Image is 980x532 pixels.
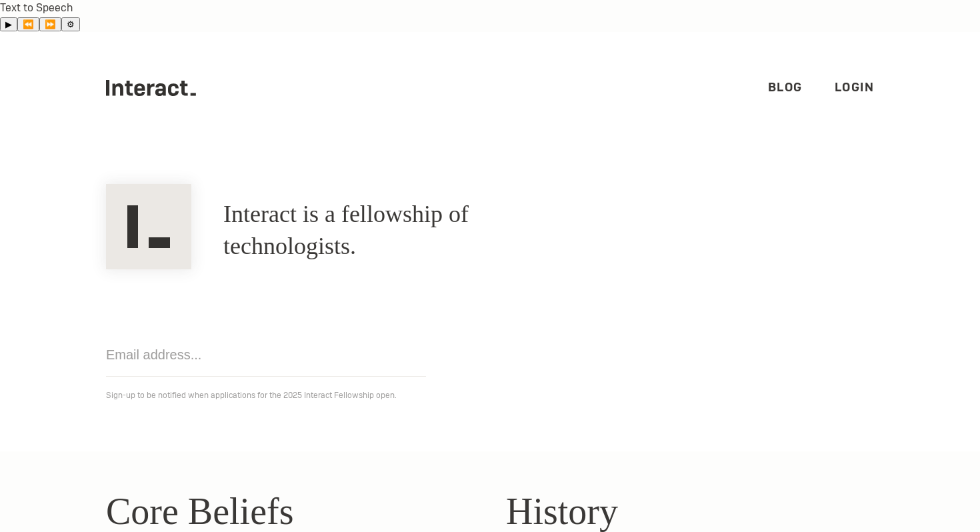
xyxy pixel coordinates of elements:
h1: Interact is a fellowship of technologists. [223,199,583,263]
a: Blog [768,79,803,95]
p: Sign-up to be notified when applications for the 2025 Interact Fellowship open. [106,387,874,403]
input: Email address... [106,333,426,377]
button: Previous [17,17,39,31]
img: Interact Logo [106,184,191,269]
a: Login [835,79,875,95]
button: Settings [61,17,80,31]
button: Forward [39,17,61,31]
